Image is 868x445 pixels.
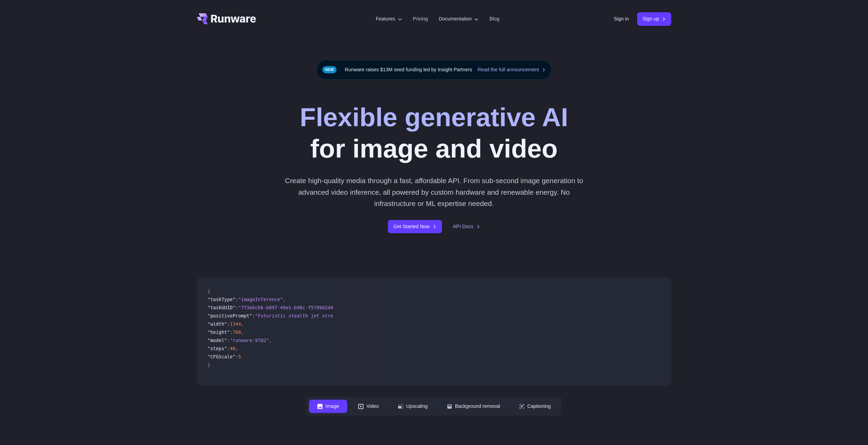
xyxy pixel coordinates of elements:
span: 768 [233,329,241,335]
p: Create high-quality media through a fast, affordable API. From sub-second image generation to adv... [282,175,586,209]
span: 5 [238,354,241,359]
a: Sign in [614,15,629,23]
span: "7f3ebcb6-b897-49e1-b98c-f5789d2d40d7" [238,305,344,310]
span: , [283,297,285,302]
a: Sign up [637,12,672,26]
span: : [235,354,238,359]
span: : [252,313,255,318]
strong: Flexible generative AI [300,102,568,132]
label: Documentation [439,15,479,23]
div: Runware raises $13M seed funding led by Insight Partners [317,60,552,79]
span: "model" [208,338,227,343]
a: Go to / [197,13,256,24]
span: } [208,362,210,368]
span: "taskType" [208,297,236,302]
button: Video [350,400,387,413]
span: : [235,305,238,310]
span: : [227,346,230,351]
label: Features [376,15,402,23]
button: Image [309,400,347,413]
a: Get Started Now [388,220,442,233]
h1: for image and video [300,101,568,164]
span: "steps" [208,346,227,351]
span: 1344 [230,321,241,327]
button: Captioning [511,400,559,413]
span: : [227,321,230,327]
span: "height" [208,329,230,335]
a: Blog [489,15,499,23]
span: { [208,288,210,294]
span: , [269,338,272,343]
a: Read the full announcement [477,66,546,74]
span: , [235,346,238,351]
button: Upscaling [390,400,436,413]
span: : [230,329,233,335]
span: , [241,321,244,327]
span: "taskUUID" [208,305,236,310]
span: "width" [208,321,227,327]
button: Background removal [439,400,508,413]
span: "CFGScale" [208,354,236,359]
span: "imageInference" [238,297,283,302]
span: : [235,297,238,302]
span: "positivePrompt" [208,313,252,318]
span: , [241,329,244,335]
span: "runware:97@2" [230,338,269,343]
span: 40 [230,346,235,351]
span: : [227,338,230,343]
span: "Futuristic stealth jet streaking through a neon-lit cityscape with glowing purple exhaust" [255,313,509,318]
a: API Docs [453,223,480,231]
a: Pricing [413,15,428,23]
